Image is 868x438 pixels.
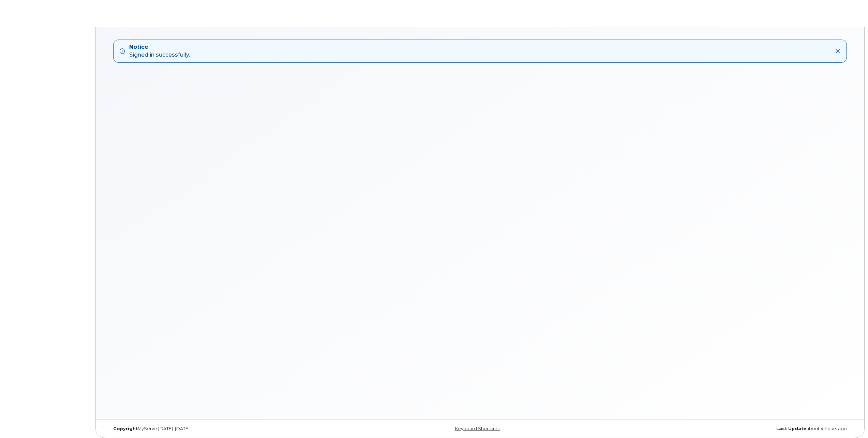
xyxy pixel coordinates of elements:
a: Keyboard Shortcuts [455,426,499,431]
div: MyServe [DATE]–[DATE] [108,426,356,432]
strong: Last Update [776,426,806,431]
div: about 4 hours ago [604,426,852,432]
strong: Copyright [113,426,138,431]
strong: Notice [129,43,190,51]
div: Signed in successfully. [129,43,190,59]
